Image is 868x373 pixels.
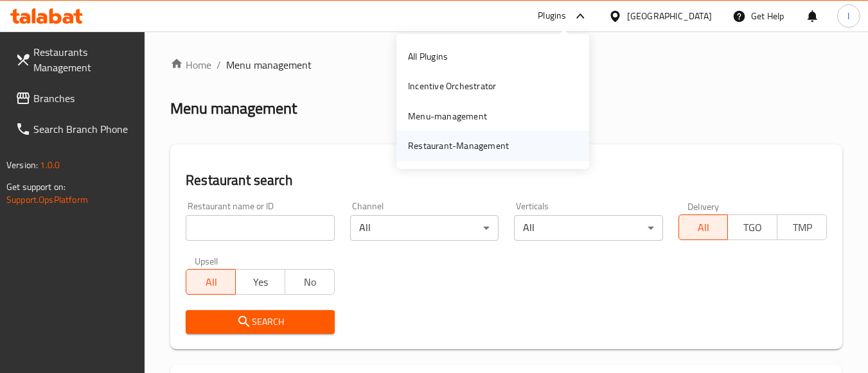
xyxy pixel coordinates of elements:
div: Incentive Orchestrator [408,79,496,93]
div: [GEOGRAPHIC_DATA] [627,9,712,23]
span: Get support on: [6,178,66,195]
button: No [285,269,335,295]
span: TGO [733,218,772,237]
label: Upsell [195,256,218,265]
span: 1.0.0 [40,157,60,173]
button: TMP [777,214,827,240]
span: All [191,273,231,291]
div: Menu-management [408,109,487,123]
nav: breadcrumb [170,57,842,73]
div: All [514,215,662,241]
input: Search for restaurant name or ID.. [186,215,334,241]
span: Search Branch Phone [33,121,135,137]
span: Menu management [226,57,312,73]
h2: Menu management [170,98,297,119]
div: All Plugins [408,49,448,64]
span: Yes [241,273,280,291]
span: Branches [33,91,135,106]
button: All [678,214,729,240]
span: TMP [783,218,822,237]
span: I [847,9,849,23]
button: TGO [727,214,777,240]
h2: Restaurant search [186,171,827,190]
span: Restaurants Management [33,44,135,75]
a: Search Branch Phone [5,114,145,144]
span: Search [196,314,324,330]
button: All [186,269,236,295]
div: Restaurant-Management [408,139,509,153]
span: All [684,218,723,237]
label: Delivery [687,202,720,211]
div: All [350,215,499,241]
a: Support.OpsPlatform [6,191,88,208]
a: Home [170,57,211,73]
span: Version: [6,157,38,173]
span: No [290,273,330,291]
button: Search [186,310,334,334]
li: / [217,57,221,73]
div: Plugins [538,8,566,24]
a: Restaurants Management [5,37,145,83]
a: Branches [5,83,145,114]
button: Yes [235,269,285,295]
